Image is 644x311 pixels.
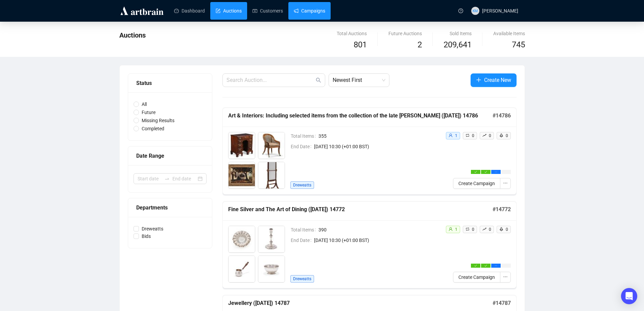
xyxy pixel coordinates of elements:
[316,77,321,83] span: search
[229,162,255,188] img: 1003_1.jpg
[473,8,478,14] span: KM
[444,30,472,37] div: Sold Items
[333,74,385,87] span: Newest First
[495,171,497,173] span: ellipsis
[499,227,503,231] span: rocket
[449,133,453,137] span: user
[472,227,474,232] span: 0
[499,133,503,137] span: rocket
[164,176,170,181] span: swap-right
[388,30,422,37] div: Future Auctions
[474,171,477,173] span: check
[136,203,204,212] div: Departments
[493,205,511,214] h5: # 14772
[621,288,637,304] div: Open Intercom Messenger
[453,272,500,283] button: Create Campaign
[229,256,255,282] img: 3_1.jpg
[493,30,525,37] div: Available Items
[455,133,457,138] span: 1
[290,181,314,189] span: Dreweatts
[503,274,508,279] span: ellipsis
[228,205,493,214] h5: Fine Silver and The Art of Dining ([DATE]) 14772
[226,76,314,84] input: Search Auction...
[512,40,525,49] span: 745
[318,132,440,140] span: 355
[139,125,167,132] span: Completed
[472,133,474,138] span: 0
[449,227,453,231] span: user
[503,181,508,185] span: ellipsis
[354,40,367,49] span: 801
[119,31,146,39] span: Auctions
[164,176,170,181] span: to
[229,132,255,159] img: 1001_1.jpg
[229,226,255,252] img: 1_1.jpg
[471,73,517,87] button: Create New
[493,112,511,120] h5: # 14786
[222,201,517,288] a: Fine Silver and The Art of Dining ([DATE]) 14772#14772Total Items390End Date[DATE] 10:30 (+01:00 ...
[291,143,314,150] span: End Date
[337,30,367,37] div: Total Auctions
[138,175,162,182] input: Start date
[258,162,285,188] img: 1004_1.jpg
[474,264,477,267] span: check
[455,227,457,232] span: 1
[136,152,204,160] div: Date Range
[484,76,511,84] span: Create New
[253,2,283,20] a: Customers
[453,178,500,189] button: Create Campaign
[174,2,205,20] a: Dashboard
[418,40,422,49] span: 2
[314,237,440,244] span: [DATE] 10:30 (+01:00 BST)
[466,133,470,137] span: retweet
[458,180,495,187] span: Create Campaign
[466,227,470,231] span: retweet
[482,8,518,14] span: [PERSON_NAME]
[290,275,314,283] span: Dreweatts
[458,8,463,13] span: question-circle
[216,2,242,20] a: Auctions
[258,256,285,282] img: 4_1.jpg
[294,2,325,20] a: Campaigns
[136,79,204,87] div: Status
[495,264,497,267] span: ellipsis
[489,227,491,232] span: 0
[489,133,491,138] span: 0
[291,132,318,140] span: Total Items
[258,132,285,159] img: 1002_1.jpg
[484,264,487,267] span: check
[476,77,481,83] span: plus
[493,299,511,307] h5: # 14787
[291,226,318,234] span: Total Items
[482,133,486,137] span: rise
[139,225,166,232] span: Dreweatts
[228,112,493,120] h5: Art & Interiors: Including selected items from the collection of the late [PERSON_NAME] ([DATE]) ...
[318,226,440,234] span: 390
[172,175,196,182] input: End date
[506,227,508,232] span: 0
[484,171,487,173] span: check
[222,108,517,195] a: Art & Interiors: Including selected items from the collection of the late [PERSON_NAME] ([DATE]) ...
[444,39,472,51] span: 209,641
[139,101,149,108] span: All
[482,227,486,231] span: rise
[458,273,495,281] span: Create Campaign
[506,133,508,138] span: 0
[291,237,314,244] span: End Date
[314,143,440,150] span: [DATE] 10:30 (+01:00 BST)
[139,117,177,124] span: Missing Results
[258,226,285,252] img: 2_1.jpg
[119,5,165,16] img: logo
[228,299,493,307] h5: Jewellery ([DATE]) 14787
[139,232,153,240] span: Bids
[139,109,158,116] span: Future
